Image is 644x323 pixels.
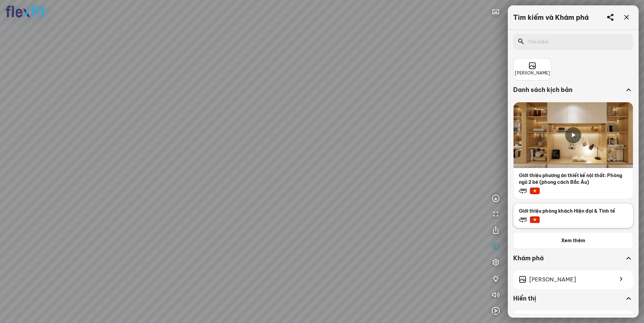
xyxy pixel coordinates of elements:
[5,5,46,18] img: logo
[514,168,633,185] p: Giới thiệu phương án thiết kế nội thất: Phòng ngủ 2 bé (phong cách Bắc Âu)
[513,232,633,249] button: Xem thêm
[513,254,633,270] div: Khám phá
[530,216,540,223] img: lang-vn.png
[513,294,624,303] div: Hiển thị
[513,86,633,102] div: Danh sách kịch bản
[514,204,633,214] p: Giới thiệu phòng khách Hiện đại & Tinh tế
[530,187,540,194] img: lang-vn.png
[528,39,623,45] input: Tìm kiếm
[529,275,576,284] span: [PERSON_NAME]
[515,70,550,76] span: [PERSON_NAME]
[513,294,633,311] div: Hiển thị
[513,86,624,94] div: Danh sách kịch bản
[561,237,585,244] span: Xem thêm
[513,13,589,21] div: Tìm kiếm và Khám phá
[513,254,624,262] div: Khám phá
